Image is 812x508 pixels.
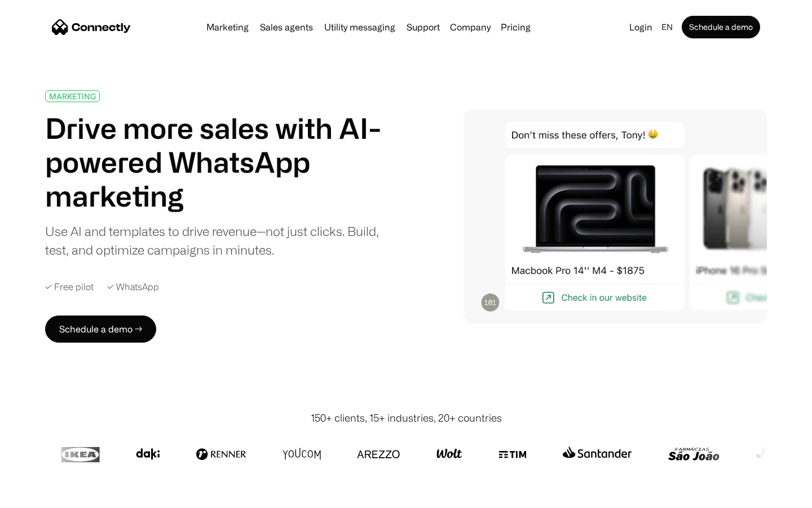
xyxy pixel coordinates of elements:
[320,23,400,32] a: Utility messaging
[450,19,491,35] div: Company
[661,19,673,35] div: en
[45,282,94,292] div: ✓ Free pilot
[657,19,679,35] div: en
[202,23,253,32] a: Marketing
[23,488,68,504] ul: Language list
[11,487,68,504] aside: Language selected: English
[447,19,494,35] div: Company
[682,16,760,38] a: Schedule a demo
[45,111,394,213] h1: Drive more sales with AI-powered WhatsApp marketing
[625,19,657,35] a: Login
[52,19,131,36] a: home
[255,23,317,32] a: Sales agents
[49,92,96,100] div: MARKETING
[496,23,535,32] a: Pricing
[402,23,444,32] a: Support
[45,222,394,259] div: Use AI and templates to drive revenue—not just clicks. Build, test, and optimize campaigns in min...
[107,282,159,292] div: ✓ WhatsApp
[311,410,502,426] div: 150+ clients, 15+ industries, 20+ countries
[45,316,156,343] a: Schedule a demo →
